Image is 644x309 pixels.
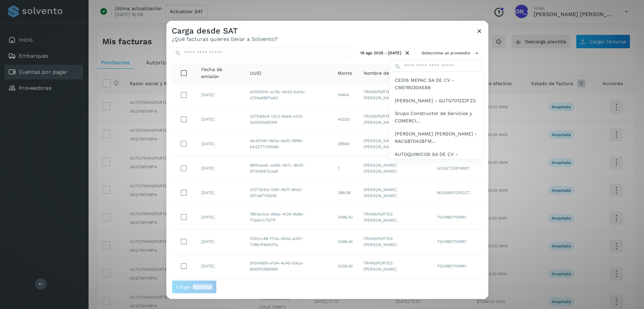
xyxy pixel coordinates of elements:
[389,148,483,168] div: AUTOQUIMICOS SA DE CV - AUT9407288V2
[395,76,477,91] span: CEDIS MEPAC SA DE CV - CME190304E88
[395,110,477,125] span: Grupo Constructor de Servicios y COMERCI...
[389,107,483,127] div: Grupo Constructor de Servicios y COMERCIAL CHR S DE RL DE CV - GCS070305P41
[395,150,477,166] span: AUTOQUIMICOS SA DE CV - AUT9407288V2
[389,94,483,107] div: GERARDO GUTIERREZ TORRES - GUTG701222FZ0
[395,97,476,104] span: [PERSON_NAME] - GUTG701222FZ0
[389,74,483,94] div: CEDIS MEPAC SA DE CV - CME190304E88
[389,127,483,148] div: RAMIREZ CORDERO GUILLERMO - RACG870428FM8
[395,130,477,145] span: [PERSON_NAME] [PERSON_NAME] - RACG870428FM...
